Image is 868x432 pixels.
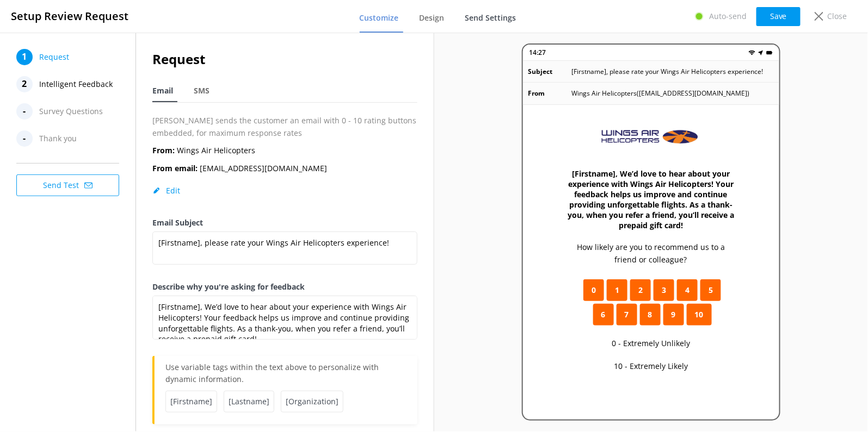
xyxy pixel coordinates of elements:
[601,309,606,321] span: 6
[648,309,652,321] span: 8
[685,284,690,296] span: 4
[152,231,417,265] textarea: [Firstname], please rate your Wings Air Helicopters experience!
[152,281,417,293] label: Describe why you're asking for feedback
[572,66,764,77] p: [Firstname], please rate your Wings Air Helicopters experience!
[615,284,619,296] span: 1
[224,391,274,412] span: [Lastname]
[165,391,217,412] span: [Firstname]
[152,85,173,96] span: Email
[16,174,119,196] button: Send Test
[612,337,690,349] p: 0 - Extremely Unlikely
[662,284,666,296] span: 3
[165,361,407,391] p: Use variable tags within the text above to personalize with dynamic information.
[281,391,343,412] span: [Organization]
[152,185,180,196] button: Edit
[152,115,417,139] p: [PERSON_NAME] sends the customer an email with 0 - 10 rating buttons embedded, for maximum respon...
[567,168,736,230] h3: [Firstname], We’d love to hear about your experience with Wings Air Helicopters! Your feedback he...
[16,49,33,65] div: 1
[39,76,113,92] span: Intelligent Feedback
[360,12,399,23] span: Customize
[420,12,445,23] span: Design
[596,127,705,147] img: 801-1754376065.png
[39,49,69,65] span: Request
[152,162,327,174] p: [EMAIL_ADDRESS][DOMAIN_NAME]
[39,130,77,147] span: Thank you
[625,309,629,321] span: 7
[152,296,417,340] textarea: [Firstname], We’d love to hear about your experience with Wings Air Helicopters! Your feedback he...
[11,8,128,25] h3: Setup Review Request
[638,284,643,296] span: 2
[828,10,847,22] p: Close
[16,76,33,92] div: 2
[572,88,750,98] p: Wings Air Helicopters ( [EMAIL_ADDRESS][DOMAIN_NAME] )
[758,49,764,56] img: near-me.png
[16,103,33,120] div: -
[16,130,33,147] div: -
[152,145,175,155] b: From:
[152,217,417,229] label: Email Subject
[672,309,676,321] span: 9
[709,10,747,22] p: Auto-send
[152,163,198,173] b: From email:
[567,241,736,266] p: How likely are you to recommend us to a friend or colleague?
[152,145,255,156] p: Wings Air Helicopters
[749,49,755,56] img: wifi.png
[528,88,572,98] p: From
[465,12,516,23] span: Send Settings
[194,85,210,96] span: SMS
[695,309,704,321] span: 10
[709,284,713,296] span: 5
[592,284,596,296] span: 0
[614,360,688,372] p: 10 - Extremely Likely
[756,7,801,26] button: Save
[39,103,103,120] span: Survey Questions
[766,49,773,56] img: battery.png
[152,49,417,70] h2: Request
[528,66,572,77] p: Subject
[530,47,546,58] p: 14:27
